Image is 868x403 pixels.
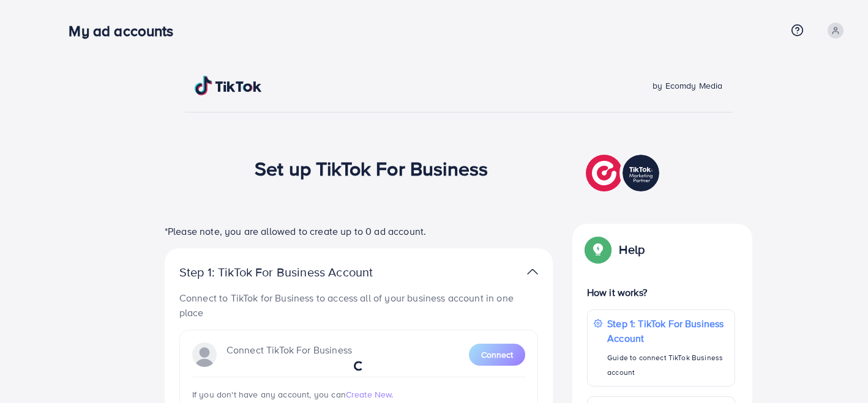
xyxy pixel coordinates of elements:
[165,224,553,238] p: *Please note, you are allowed to create up to 0 ad account.
[69,22,183,40] h3: My ad accounts
[619,242,645,257] p: Help
[586,152,662,194] img: TikTok partner
[653,79,722,92] span: by Ecomdy Media
[587,285,736,300] p: How it works?
[587,238,609,261] img: Popup guide
[195,76,262,95] img: TikTok
[255,157,488,180] h1: Set up TikTok For Business
[607,316,728,346] p: Step 1: TikTok For Business Account
[607,350,728,380] p: Guide to connect TikTok Business account
[527,263,538,281] img: TikTok partner
[179,265,412,279] p: Step 1: TikTok For Business Account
